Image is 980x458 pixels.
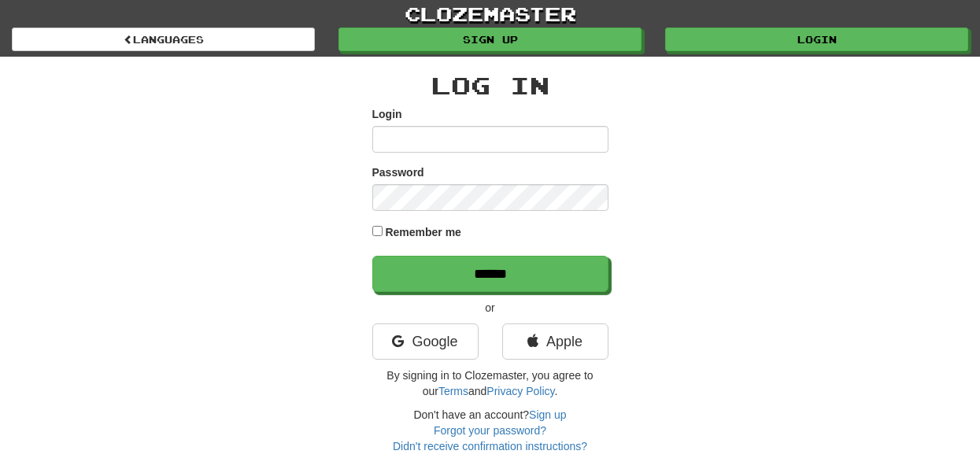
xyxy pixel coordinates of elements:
p: By signing in to Clozemaster, you agree to our and . [372,368,608,399]
a: Google [372,323,479,360]
a: Sign up [529,408,566,421]
a: Languages [12,28,315,51]
label: Login [372,106,402,122]
a: Login [665,28,968,51]
div: Don't have an account? [372,407,608,454]
label: Password [372,164,424,180]
a: Sign up [338,28,642,51]
label: Remember me [385,224,461,240]
a: Privacy Policy [486,385,554,397]
p: or [372,300,608,316]
a: Apple [502,323,608,360]
a: Forgot your password? [434,424,546,437]
a: Terms [438,385,468,397]
h2: Log In [372,72,608,98]
a: Didn't receive confirmation instructions? [393,440,587,452]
